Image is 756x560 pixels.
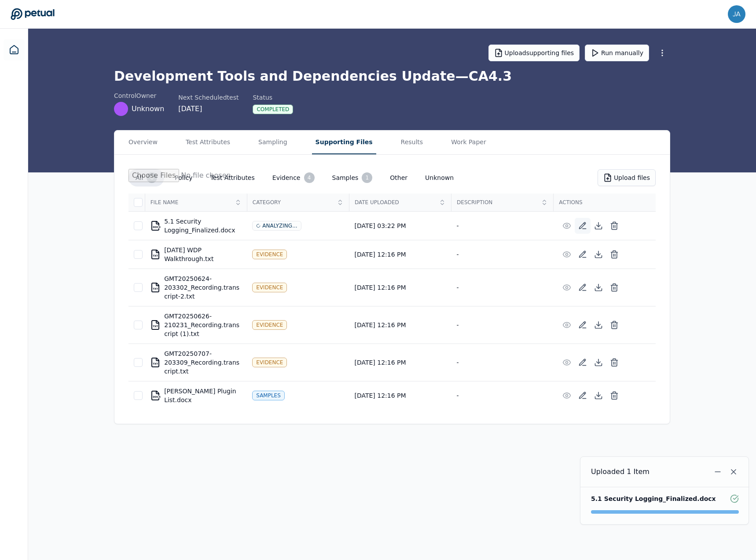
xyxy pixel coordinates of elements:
[150,349,242,376] div: GMT20250707-203309_Recording.transcript.txt
[150,387,242,404] div: [PERSON_NAME] Plugin List.docx
[150,217,242,235] div: 5.1 Security Logging_Finalized.docx
[559,317,575,333] button: Preview File (hover for quick preview, click for full view)
[418,170,461,186] button: Unknown
[457,199,538,206] span: Description
[203,170,262,186] button: Test Attributes
[654,45,670,61] button: More Options
[349,240,451,269] td: [DATE] 12:16 PM
[559,280,575,295] button: Preview File (hover for quick preview, click for full view)
[153,226,161,228] div: DOCX
[252,391,285,400] div: Samples
[591,467,650,477] div: Uploaded 1 Item
[150,274,242,301] div: GMT20250624-203302_Recording.transcript-2.txt
[451,240,554,269] td: -
[252,358,287,367] div: Evidence
[397,131,427,154] button: Results
[488,45,580,61] button: Uploadsupporting files
[598,169,656,186] button: Upload files
[252,320,287,330] div: Evidence
[253,105,293,114] div: Completed
[451,212,554,240] td: -
[349,306,451,344] td: [DATE] 12:16 PM
[153,325,158,328] div: TXT
[575,246,591,262] button: Add/Edit Description
[606,388,622,403] button: Delete File
[606,355,622,370] button: Delete File
[255,131,291,154] button: Sampling
[349,344,451,381] td: [DATE] 12:16 PM
[362,172,372,183] div: 1
[325,169,380,187] button: Samples1
[559,355,575,370] button: Preview File (hover for quick preview, click for full view)
[150,246,242,263] div: [DATE] WDP Walkthrough.txt
[559,218,575,234] button: Preview File (hover for quick preview, click for full view)
[575,317,591,333] button: Add/Edit Description
[591,246,606,262] button: Download File
[150,199,232,206] span: File Name
[150,312,242,338] div: GMT20250626-210231_Recording.transcript (1).txt
[349,381,451,410] td: [DATE] 12:16 PM
[153,287,158,290] div: TXT
[575,280,591,295] button: Add/Edit Description
[559,246,575,262] button: Preview File (hover for quick preview, click for full view)
[304,172,315,183] div: 4
[591,317,606,333] button: Download File
[125,131,161,154] button: Overview
[606,218,622,234] button: Delete File
[252,283,287,292] div: Evidence
[147,172,157,183] div: 6
[252,221,301,231] div: Analyzing...
[128,169,164,187] button: All6
[591,494,716,503] div: 5.1 Security Logging_Finalized.docx
[451,306,554,344] td: -
[153,362,158,365] div: TXT
[591,355,606,370] button: Download File
[559,199,650,206] span: Actions
[178,93,239,102] div: Next Scheduled test
[575,388,591,403] button: Add/Edit Description
[710,464,726,480] button: Minimize
[252,250,287,259] div: Evidence
[312,131,376,154] button: Supporting Files
[591,388,606,403] button: Download File
[153,254,158,257] div: TXT
[11,8,55,20] a: Go to Dashboard
[153,396,161,398] div: DOCX
[448,131,490,154] button: Work Paper
[132,104,164,114] span: Unknown
[182,131,234,154] button: Test Attributes
[114,68,670,84] h1: Development Tools and Dependencies Update — CA4.3
[265,169,322,187] button: Evidence4
[349,212,451,240] td: [DATE] 03:22 PM
[451,344,554,381] td: -
[575,218,591,234] button: Add/Edit Description
[451,269,554,306] td: -
[4,39,25,60] a: Dashboard
[559,388,575,403] button: Preview File (hover for quick preview, click for full view)
[168,170,199,186] button: Policy
[383,170,415,186] button: Other
[726,464,741,480] button: Close
[178,104,239,114] div: [DATE]
[606,246,622,262] button: Delete File
[575,355,591,370] button: Add/Edit Description
[591,218,606,234] button: Download File
[114,91,164,100] div: control Owner
[585,45,649,61] button: Run manually
[253,93,293,102] div: Status
[253,199,334,206] span: Category
[728,5,745,23] img: jaysen.wibowo@workday.com
[451,381,554,410] td: -
[606,280,622,295] button: Delete File
[355,199,436,206] span: Date Uploaded
[591,280,606,295] button: Download File
[606,317,622,333] button: Delete File
[349,269,451,306] td: [DATE] 12:16 PM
